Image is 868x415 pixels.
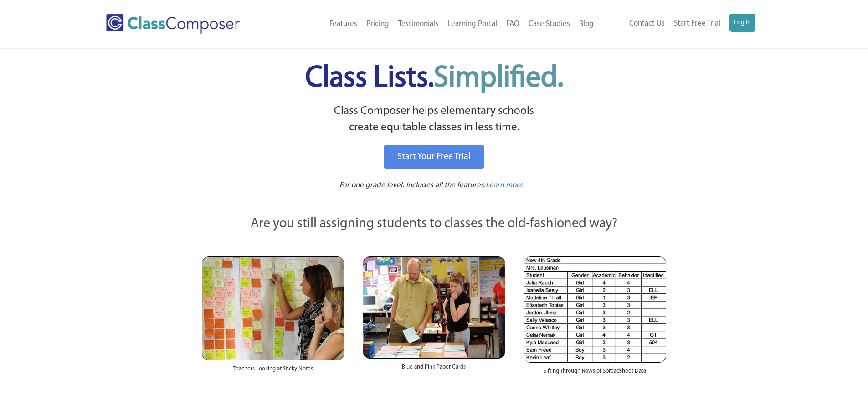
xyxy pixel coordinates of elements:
img: Teachers Looking at Sticky Notes [202,256,344,360]
div: Sifting Through Rows of Spreadsheet Data [524,363,666,384]
p: Are you still assigning students to classes the old-fashioned way? [202,214,667,234]
a: Features [325,14,362,34]
a: Learning Portal [443,14,502,34]
span: Learn more. [486,181,525,189]
img: Blue and Pink Paper Cards [363,256,505,358]
img: Class Composer [106,14,240,34]
a: Contact Us [625,14,669,34]
a: Case Studies [524,14,575,34]
img: Spreadsheets [524,256,666,363]
span: Class Lists. [305,64,563,93]
span: Start Your Free Trial [397,152,471,161]
div: Teachers Looking at Sticky Notes [202,360,344,382]
a: Log In [729,14,755,32]
a: FAQ [502,14,524,34]
span: For one grade level. Includes all the features. [339,181,486,189]
a: Pricing [362,14,394,34]
nav: Header Menu [598,14,755,34]
a: Start Your Free Trial [384,145,484,169]
span: Simplified. [434,64,563,93]
div: Blue and Pink Paper Cards [363,359,505,380]
a: Learn more. [486,180,525,191]
a: Testimonials [394,14,443,34]
p: Class Composer helps elementary schools create equitable classes in less time. [200,103,668,136]
a: Blog [575,14,598,34]
nav: Header Menu [277,14,598,34]
a: Start Free Trial [669,14,725,34]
